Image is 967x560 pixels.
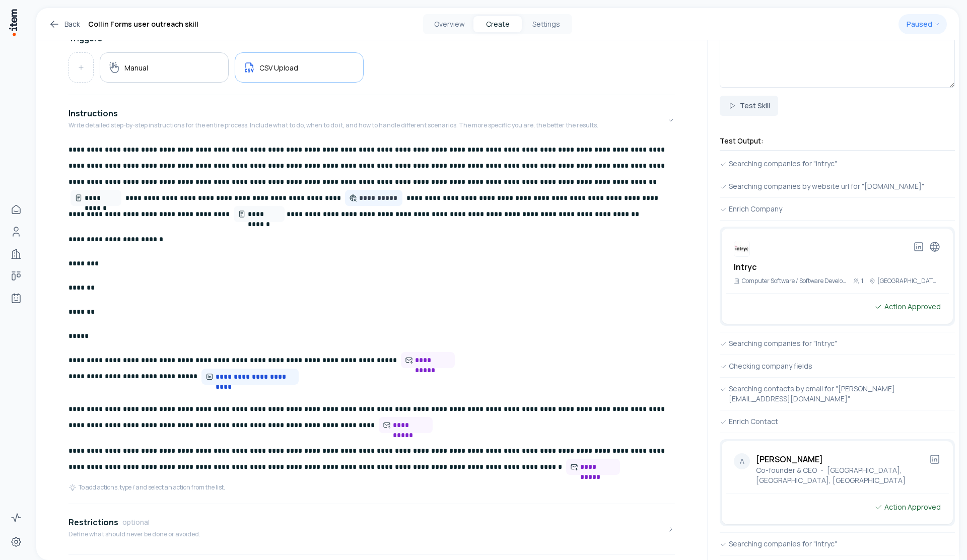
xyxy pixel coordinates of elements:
[6,199,26,220] a: Home
[68,508,675,550] button: RestrictionsoptionalDefine what should never be done or avoided.
[48,18,80,30] a: Back
[720,416,955,427] div: Enrich Contact
[68,516,118,528] h4: Restrictions
[720,159,955,169] div: Searching companies for "intryc"
[877,277,941,285] p: [GEOGRAPHIC_DATA], [GEOGRAPHIC_DATA]
[720,384,955,404] div: Searching contacts by email for "[PERSON_NAME][EMAIL_ADDRESS][DOMAIN_NAME]"
[874,302,941,312] div: Action Approved
[6,244,26,264] a: Companies
[720,96,778,116] button: Test Skill
[425,16,473,32] button: Overview
[68,52,675,91] div: Triggers
[742,277,849,285] p: Computer Software / Software Development / Business/Productivity Software
[88,18,198,30] h1: Collin Forms user outreach skill
[734,453,750,469] div: A
[8,8,18,37] img: Item Brain Logo
[720,338,955,348] div: Searching companies for "Intryc"
[122,517,150,527] span: optional
[861,277,865,285] p: 11-50
[473,16,522,32] button: Create
[68,99,675,142] button: InstructionsWrite detailed step-by-step instructions for the entire process. Include what to do, ...
[68,142,675,500] div: InstructionsWrite detailed step-by-step instructions for the entire process. Include what to do, ...
[6,508,26,528] a: Activity
[6,266,26,286] a: Deals
[720,204,955,214] div: Enrich Company
[522,16,570,32] button: Settings
[734,241,750,257] img: Intryc
[874,502,941,512] div: Action Approved
[720,181,955,191] div: Searching companies by website url for "[DOMAIN_NAME]"
[756,465,929,485] p: Co-founder & CEO ・ [GEOGRAPHIC_DATA], [GEOGRAPHIC_DATA], [GEOGRAPHIC_DATA]
[68,107,118,119] h4: Instructions
[6,288,26,308] a: Agents
[124,63,148,73] h5: Manual
[68,121,598,129] p: Write detailed step-by-step instructions for the entire process. Include what to do, when to do i...
[68,483,225,492] div: To add actions, type / and select an action from the list.
[6,532,26,552] a: Settings
[720,539,955,549] div: Searching companies for "Intryc"
[6,222,26,242] a: People
[734,261,756,273] h2: Intryc
[756,453,929,465] h2: [PERSON_NAME]
[68,530,200,538] p: Define what should never be done or avoided.
[259,63,298,73] h5: CSV Upload
[720,136,955,146] h3: Test Output:
[720,361,955,371] div: Checking company fields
